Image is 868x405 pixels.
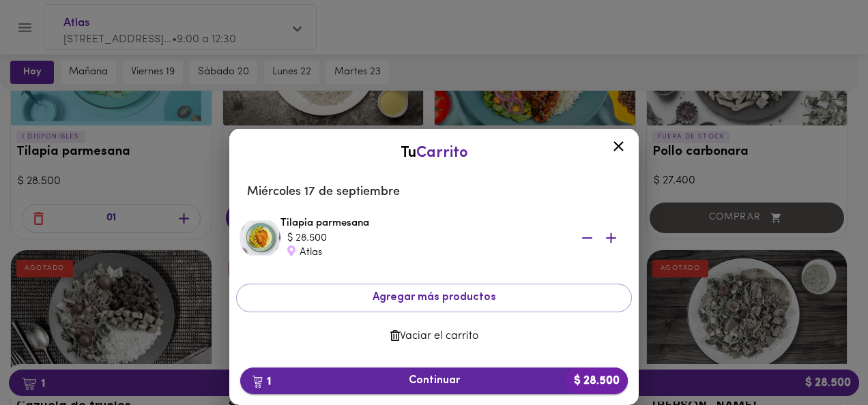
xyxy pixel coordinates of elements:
span: Continuar [251,374,617,387]
img: Tilapia parmesana [240,217,280,258]
b: 1 [244,372,279,390]
div: Atlas [287,245,560,260]
div: $ 28.500 [287,231,560,245]
span: Agregar más productos [248,291,620,304]
b: $ 28.500 [566,367,628,394]
img: cart.png [252,375,263,389]
button: Vaciar el carrito [236,323,632,350]
button: 1Continuar$ 28.500 [240,367,628,394]
li: Miércoles 17 de septiembre [236,176,632,209]
div: Tilapia parmesana [280,216,628,260]
span: Carrito [416,145,468,161]
span: Vaciar el carrito [247,330,621,343]
iframe: Messagebird Livechat Widget [789,326,854,391]
button: Agregar más productos [236,284,632,312]
div: Tu [243,142,625,164]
